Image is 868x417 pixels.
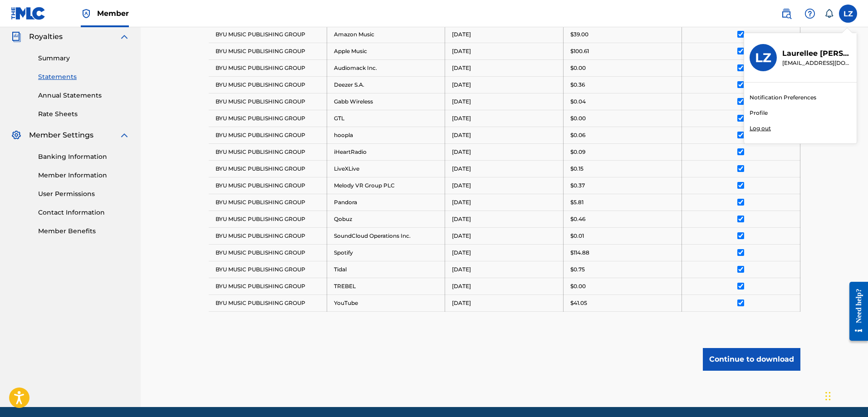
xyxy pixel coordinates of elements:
[801,5,819,23] div: Help
[38,171,130,180] a: Member Information
[445,261,564,278] td: [DATE]
[750,93,816,102] a: Notification Preferences
[209,227,327,244] td: BYU MUSIC PUBLISHING GROUP
[209,211,327,227] td: BYU MUSIC PUBLISHING GROUP
[804,8,815,19] img: help
[209,177,327,194] td: BYU MUSIC PUBLISHING GROUP
[209,294,327,311] td: BYU MUSIC PUBLISHING GROUP
[327,110,445,127] td: GTL
[825,383,831,410] div: Drag
[570,299,587,307] p: $41.05
[750,109,768,117] a: Profile
[11,130,22,141] img: Member Settings
[445,211,564,227] td: [DATE]
[209,43,327,59] td: BYU MUSIC PUBLISHING GROUP
[327,160,445,177] td: LiveXLive
[81,8,92,19] img: Top Rightsholder
[445,194,564,211] td: [DATE]
[209,160,327,177] td: BYU MUSIC PUBLISHING GROUP
[327,76,445,93] td: Deezer S.A.
[327,278,445,294] td: TREBEL
[570,98,586,106] p: $0.04
[570,30,588,39] p: $39.00
[839,5,857,23] div: User Menu
[327,93,445,110] td: Gabb Wireless
[570,148,585,156] p: $0.09
[327,127,445,143] td: hoopla
[209,110,327,127] td: BYU MUSIC PUBLISHING GROUP
[209,93,327,110] td: BYU MUSIC PUBLISHING GROUP
[327,194,445,211] td: Pandora
[209,59,327,76] td: BYU MUSIC PUBLISHING GROUP
[781,8,792,19] img: search
[38,208,130,217] a: Contact Information
[327,211,445,227] td: Qobuz
[38,226,130,236] a: Member Benefits
[823,373,868,417] iframe: Chat Widget
[445,227,564,244] td: [DATE]
[750,124,771,132] p: Log out
[445,143,564,160] td: [DATE]
[570,131,585,139] p: $0.06
[327,59,445,76] td: Audiomack Inc.
[703,348,800,371] button: Continue to download
[97,8,129,19] span: Member
[209,127,327,143] td: BYU MUSIC PUBLISHING GROUP
[11,7,46,20] img: MLC Logo
[570,47,589,55] p: $100.61
[209,76,327,93] td: BYU MUSIC PUBLISHING GROUP
[843,275,868,348] iframe: Resource Center
[327,227,445,244] td: SoundCloud Operations Inc.
[570,265,585,274] p: $0.75
[327,244,445,261] td: Spotify
[445,43,564,59] td: [DATE]
[327,261,445,278] td: Tidal
[209,261,327,278] td: BYU MUSIC PUBLISHING GROUP
[38,152,130,162] a: Banking Information
[570,64,586,72] p: $0.00
[209,26,327,43] td: BYU MUSIC PUBLISHING GROUP
[445,244,564,261] td: [DATE]
[38,91,130,100] a: Annual Statements
[445,160,564,177] td: [DATE]
[570,114,586,123] p: $0.00
[782,59,851,67] p: byumusicgroupaccountant@byu.edu
[570,249,589,257] p: $114.88
[445,278,564,294] td: [DATE]
[570,165,584,173] p: $0.15
[445,76,564,93] td: [DATE]
[445,127,564,143] td: [DATE]
[29,130,93,141] span: Member Settings
[777,5,795,23] a: Public Search
[327,26,445,43] td: Amazon Music
[38,109,130,119] a: Rate Sheets
[570,81,585,89] p: $0.36
[445,294,564,311] td: [DATE]
[445,26,564,43] td: [DATE]
[209,143,327,160] td: BYU MUSIC PUBLISHING GROUP
[209,244,327,261] td: BYU MUSIC PUBLISHING GROUP
[327,43,445,59] td: Apple Music
[445,110,564,127] td: [DATE]
[570,282,586,290] p: $0.00
[445,177,564,194] td: [DATE]
[445,93,564,110] td: [DATE]
[119,130,130,141] img: expand
[119,31,130,42] img: expand
[327,177,445,194] td: Melody VR Group PLC
[38,54,130,63] a: Summary
[570,232,584,240] p: $0.01
[570,182,585,190] p: $0.37
[327,143,445,160] td: iHeartRadio
[38,189,130,199] a: User Permissions
[824,9,834,18] div: Notifications
[209,278,327,294] td: BYU MUSIC PUBLISHING GROUP
[445,59,564,76] td: [DATE]
[570,198,584,206] p: $5.81
[782,48,851,59] p: Laurellee Zimmerman
[570,215,585,223] p: $0.46
[11,31,22,42] img: Royalties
